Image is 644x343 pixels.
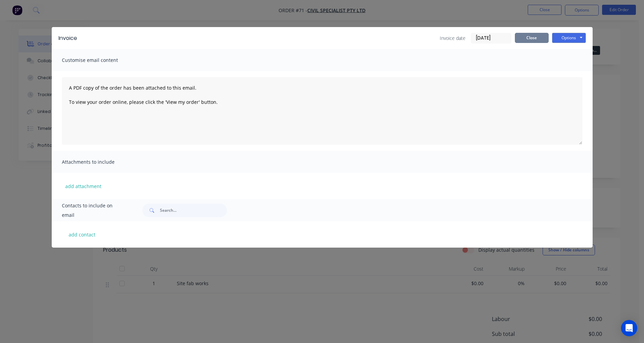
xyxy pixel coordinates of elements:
div: Invoice [58,34,77,42]
span: Invoice date [440,35,466,42]
span: Contacts to include on email [62,201,126,220]
button: Close [515,33,549,43]
textarea: A PDF copy of the order has been attached to this email. To view your order online, please click ... [62,77,582,145]
div: Open Intercom Messenger [621,320,637,336]
span: Attachments to include [62,157,136,167]
input: Search... [160,204,227,217]
button: Options [552,33,586,43]
button: add attachment [62,181,105,191]
span: Customise email content [62,55,136,65]
button: add contact [62,229,102,239]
